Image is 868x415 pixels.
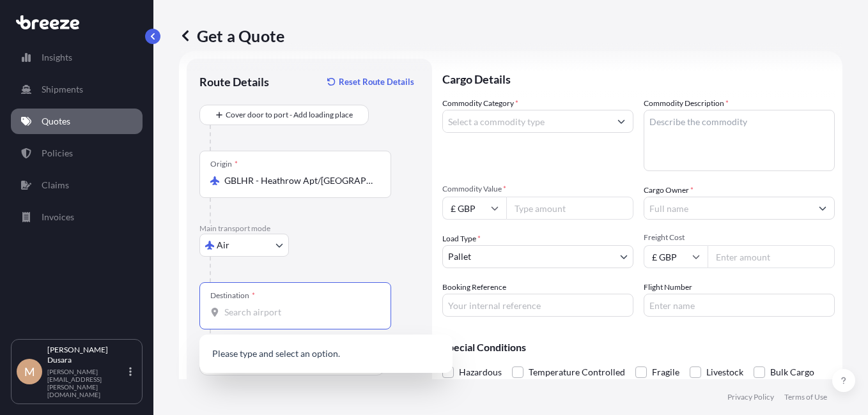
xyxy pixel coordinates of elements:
[644,197,811,220] input: Full name
[442,59,835,97] p: Cargo Details
[47,368,127,398] p: [PERSON_NAME][EMAIL_ADDRESS][PERSON_NAME][DOMAIN_NAME]
[706,363,743,382] span: Livestock
[727,392,774,402] p: Privacy Policy
[179,26,284,46] p: Get a Quote
[199,74,269,89] p: Route Details
[442,97,518,110] label: Commodity Category
[199,234,289,257] button: Select transport
[459,363,502,382] span: Hazardous
[42,147,73,160] p: Policies
[610,110,633,133] button: Show suggestions
[24,365,35,378] span: M
[42,211,74,223] p: Invoices
[199,223,419,234] p: Main transport mode
[811,197,834,220] button: Show suggestions
[443,110,610,133] input: Select a commodity type
[47,345,127,365] p: [PERSON_NAME] Dusara
[529,363,625,382] span: Temperature Controlled
[652,363,679,382] span: Fragile
[42,115,70,128] p: Quotes
[644,281,692,294] label: Flight Number
[226,109,353,121] span: Cover door to port - Add loading place
[770,363,814,382] span: Bulk Cargo
[224,306,375,319] input: Destination
[442,281,506,294] label: Booking Reference
[42,179,69,192] p: Claims
[506,197,633,220] input: Type amount
[448,250,471,263] span: Pallet
[205,340,447,368] p: Please type and select an option.
[42,83,83,96] p: Shipments
[210,159,238,169] div: Origin
[217,239,229,252] span: Air
[442,294,633,317] input: Your internal reference
[644,294,835,317] input: Enter name
[644,97,729,110] label: Commodity Description
[199,335,453,373] div: Show suggestions
[784,392,827,402] p: Terms of Use
[644,232,835,243] span: Freight Cost
[442,342,835,352] p: Special Conditions
[442,232,481,245] span: Load Type
[644,184,694,197] label: Cargo Owner
[42,51,72,64] p: Insights
[224,174,375,187] input: Origin
[339,75,414,88] p: Reset Route Details
[442,184,633,194] span: Commodity Value
[708,245,835,268] input: Enter amount
[210,290,255,301] div: Destination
